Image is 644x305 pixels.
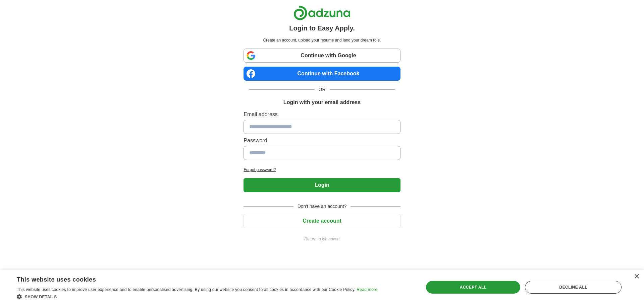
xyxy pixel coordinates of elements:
button: Login [244,178,400,192]
a: Create account [244,218,400,224]
h1: Login with your email address [283,98,361,106]
button: Create account [244,214,400,228]
label: Password [244,137,400,145]
div: This website uses cookies [17,274,361,284]
span: OR [315,86,330,93]
span: Show details [25,295,57,299]
a: Return to job advert [244,236,400,242]
span: Don't have an account? [293,203,351,210]
label: Email address [244,110,400,119]
div: Decline all [525,281,622,294]
a: Continue with Google [244,49,400,63]
a: Forgot password? [244,167,400,173]
div: Close [634,274,639,279]
a: Continue with Facebook [244,67,400,81]
div: Accept all [426,281,521,294]
a: Read more, opens a new window [357,287,377,292]
span: This website uses cookies to improve user experience and to enable personalised advertising. By u... [17,287,356,292]
img: Adzuna logo [293,5,351,20]
div: Show details [17,293,377,300]
p: Create an account, upload your resume and land your dream role. [245,37,399,43]
h1: Login to Easy Apply. [289,23,355,33]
